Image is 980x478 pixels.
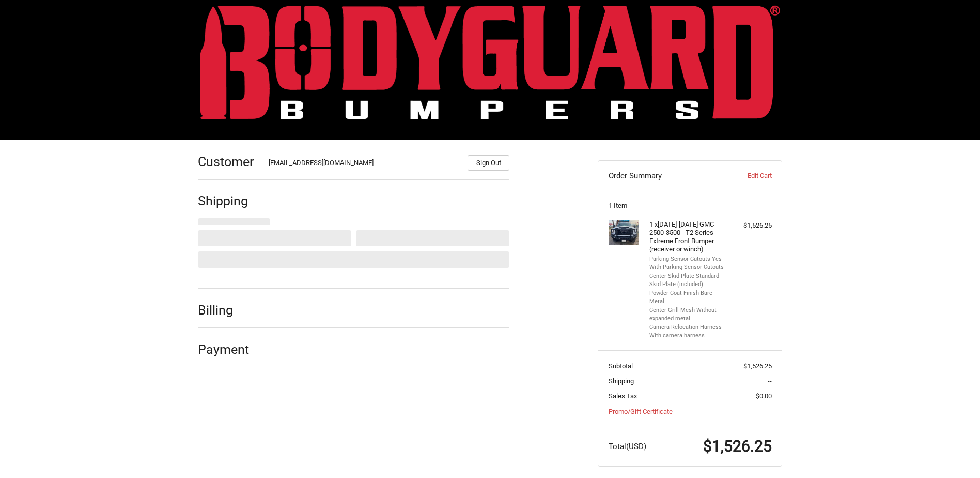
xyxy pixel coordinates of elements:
div: [EMAIL_ADDRESS][DOMAIN_NAME] [269,158,458,171]
li: Powder Coat Finish Bare Metal [649,289,728,306]
span: Sales Tax [609,392,637,400]
h2: Customer [198,154,258,170]
span: Subtotal [609,362,633,370]
span: Shipping [609,377,634,385]
li: Camera Relocation Harness With camera harness [649,323,728,340]
a: Promo/Gift Certificate [609,408,673,415]
h2: Payment [198,341,258,357]
button: Sign Out [468,155,509,171]
span: -- [768,377,772,385]
li: Center Skid Plate Standard Skid Plate (included) [649,272,728,289]
span: $0.00 [756,392,772,400]
h4: 1 x [DATE]-[DATE] GMC 2500-3500 - T2 Series - Extreme Front Bumper (receiver or winch) [649,220,728,254]
h2: Billing [198,302,258,318]
iframe: Chat Widget [928,428,980,478]
a: Edit Cart [720,171,771,181]
span: Total (USD) [609,442,646,451]
h2: Shipping [198,193,258,209]
li: Parking Sensor Cutouts Yes - With Parking Sensor Cutouts [649,255,728,272]
h3: 1 Item [609,202,772,210]
li: Center Grill Mesh Without expanded metal [649,306,728,323]
div: $1,526.25 [731,220,772,231]
span: $1,526.25 [703,437,772,455]
img: BODYGUARD BUMPERS [200,5,780,119]
span: $1,526.25 [743,362,772,370]
h3: Order Summary [609,171,721,181]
